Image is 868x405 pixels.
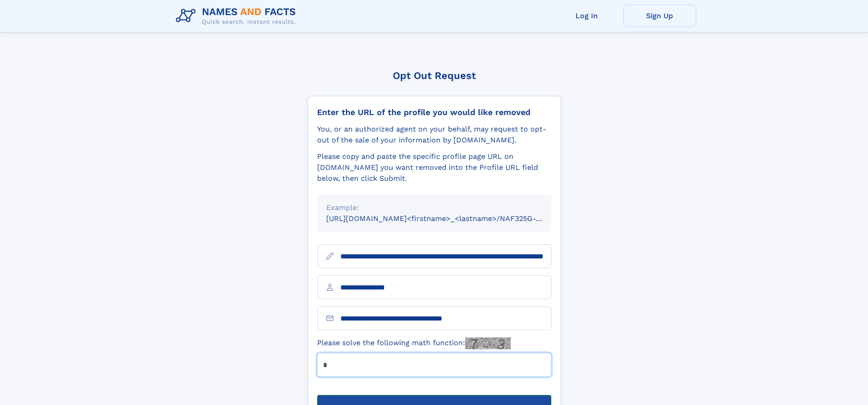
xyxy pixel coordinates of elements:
[623,5,696,27] a: Sign Up
[326,214,569,223] small: [URL][DOMAIN_NAME]<firstname>_<lastname>/NAF325G-xxxxxxxx
[317,151,551,184] div: Please copy and paste the specific profile page URL on [DOMAIN_NAME] you want removed into the Pr...
[326,202,542,213] div: Example:
[317,107,551,117] div: Enter the URL of the profile you would like removed
[317,124,551,146] div: You, or an authorized agent on your behalf, may request to opt-out of the sale of your informatio...
[550,5,623,27] a: Log In
[308,70,561,81] div: Opt Out Request
[172,4,303,28] img: Logo Names and Facts
[317,337,511,349] label: Please solve the following math function:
